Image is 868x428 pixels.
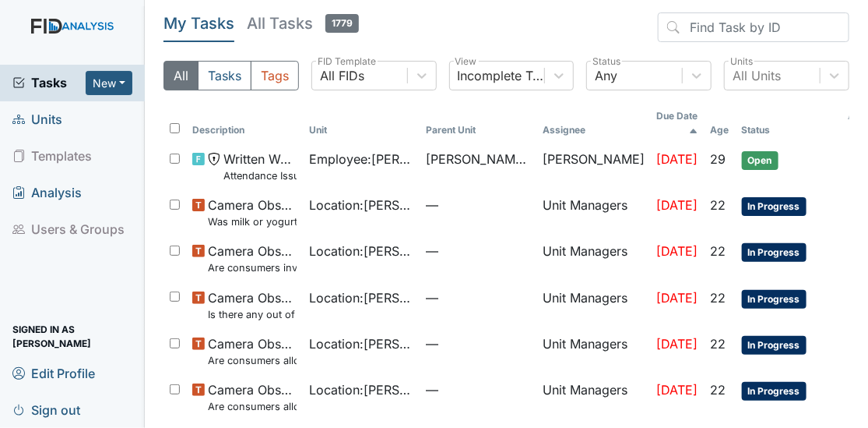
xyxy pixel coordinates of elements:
span: In Progress [742,336,807,355]
span: Camera Observation Are consumers allowed to start meals appropriately? [208,380,297,414]
td: [PERSON_NAME] [536,143,651,189]
span: Sign out [12,398,80,422]
span: [DATE] [657,290,698,306]
span: Location : [PERSON_NAME]. [309,380,413,399]
span: Units [12,108,62,132]
td: Unit Managers [536,328,651,374]
span: 29 [711,151,726,167]
a: Tasks [12,73,86,92]
button: Tags [251,61,299,90]
h5: My Tasks [163,12,234,34]
small: Are consumers allowed to start meals appropriately? [208,399,297,414]
td: Unit Managers [536,282,651,328]
input: Toggle All Rows Selected [170,123,180,133]
th: Assignee [536,103,651,143]
span: 22 [711,382,726,398]
td: Unit Managers [536,235,651,281]
span: — [426,380,530,399]
span: Camera Observation Is there any out of the ordinary cell phone usage? [208,288,297,322]
small: Attendance Issue [223,168,297,183]
span: Written Warning Attendance Issue [223,150,297,183]
span: Location : [PERSON_NAME]. [309,242,413,260]
small: Was milk or yogurt served at the meal? [208,214,297,229]
span: [DATE] [657,382,698,398]
span: In Progress [742,382,807,401]
span: [DATE] [657,243,698,259]
td: Unit Managers [536,374,651,420]
span: Camera Observation Are consumers allowed to leave the table as desired? [208,334,297,368]
th: Toggle SortBy [186,103,303,143]
span: In Progress [742,290,807,309]
span: 22 [711,243,726,259]
span: Location : [PERSON_NAME]. [309,288,413,307]
input: Find Task by ID [658,12,849,42]
td: Unit Managers [536,189,651,235]
span: 22 [711,290,726,306]
span: [DATE] [657,151,698,167]
span: — [426,334,530,353]
th: Toggle SortBy [705,103,736,143]
th: Toggle SortBy [303,103,420,143]
span: Signed in as [PERSON_NAME] [12,324,132,348]
div: All FIDs [320,66,364,85]
span: Location : [PERSON_NAME]. [309,334,413,353]
small: Is there any out of the ordinary cell phone usage? [208,307,297,322]
span: 22 [711,197,726,213]
span: In Progress [742,197,807,216]
span: Open [742,151,778,170]
span: Location : [PERSON_NAME]. [309,196,413,214]
small: Are consumers involved in Active Treatment? [208,260,297,275]
span: Camera Observation Are consumers involved in Active Treatment? [208,242,297,275]
button: Tasks [198,61,251,90]
span: [PERSON_NAME]. [426,150,530,168]
span: — [426,288,530,307]
div: Any [595,66,617,85]
button: New [86,71,132,95]
div: Incomplete Tasks [458,66,546,85]
th: Toggle SortBy [736,103,842,143]
div: Type filter [163,61,299,90]
span: Employee : [PERSON_NAME] [309,150,413,168]
button: All [163,61,199,90]
span: 22 [711,336,726,352]
span: [DATE] [657,197,698,213]
span: In Progress [742,243,807,262]
span: Analysis [12,181,82,205]
th: Toggle SortBy [420,103,536,143]
span: 1779 [325,14,359,33]
th: Toggle SortBy [651,103,705,143]
div: All Units [733,66,781,85]
span: [DATE] [657,336,698,352]
span: Edit Profile [12,361,95,385]
h5: All Tasks [247,12,359,34]
span: Camera Observation Was milk or yogurt served at the meal? [208,196,297,229]
span: — [426,196,530,214]
span: — [426,242,530,260]
small: Are consumers allowed to leave the table as desired? [208,353,297,368]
